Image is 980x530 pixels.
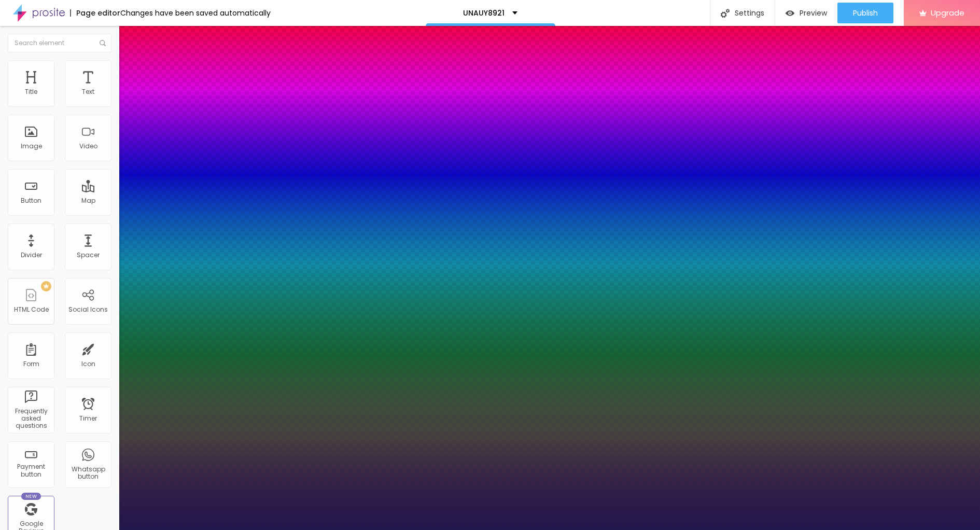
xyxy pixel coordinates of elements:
[21,493,41,500] div: New
[23,360,39,368] div: Form
[68,306,108,313] div: Social Icons
[14,306,49,313] div: HTML Code
[21,143,42,150] div: Image
[21,197,41,204] div: Button
[70,9,120,17] div: Page editor
[8,34,111,52] input: Search element
[463,9,505,17] p: UNAUY8921
[837,3,893,23] button: Publish
[21,252,42,259] div: Divider
[721,9,730,18] img: Icone
[100,40,106,46] img: Icone
[79,415,97,422] div: Timer
[853,9,878,17] span: Publish
[10,463,51,478] div: Payment button
[800,9,827,17] span: Preview
[81,197,95,204] div: Map
[10,408,51,430] div: Frequently asked questions
[81,360,95,368] div: Icon
[25,88,37,95] div: Title
[775,3,837,23] button: Preview
[786,9,794,18] img: view-1.svg
[931,8,964,17] span: Upgrade
[79,143,97,150] div: Video
[120,9,271,17] div: Changes have been saved automatically
[82,88,94,95] div: Text
[67,466,108,481] div: Whatsapp button
[77,252,100,259] div: Spacer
